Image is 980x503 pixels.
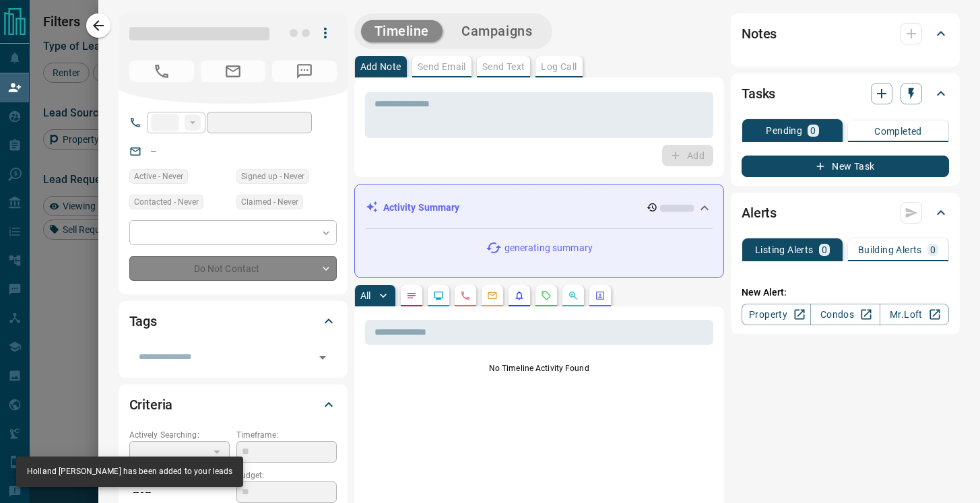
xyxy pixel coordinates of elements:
[134,170,183,183] span: Active - Never
[383,201,460,215] p: Activity Summary
[858,245,922,255] p: Building Alerts
[433,290,444,301] svg: Lead Browsing Activity
[874,127,922,136] p: Completed
[742,197,949,229] div: Alerts
[766,126,802,135] p: Pending
[129,389,337,421] div: Criteria
[742,304,811,325] a: Property
[241,170,304,183] span: Signed up - Never
[755,245,814,255] p: Listing Alerts
[460,290,471,301] svg: Calls
[129,61,194,82] span: No Number
[129,305,337,337] div: Tags
[361,20,443,42] button: Timeline
[129,429,230,441] p: Actively Searching:
[742,77,949,110] div: Tasks
[365,362,714,374] p: No Timeline Activity Found
[742,156,949,177] button: New Task
[27,461,232,483] div: Holland [PERSON_NAME] has been added to your leads
[129,256,337,281] div: Do Not Contact
[272,61,337,82] span: No Number
[742,83,775,104] h2: Tasks
[366,195,713,220] div: Activity Summary
[742,23,777,44] h2: Notes
[406,290,417,301] svg: Notes
[236,469,337,481] p: Budget:
[514,290,525,301] svg: Listing Alerts
[360,62,401,71] p: Add Note
[822,245,827,255] p: 0
[742,18,949,50] div: Notes
[129,310,157,332] h2: Tags
[201,61,265,82] span: No Email
[487,290,498,301] svg: Emails
[236,429,337,441] p: Timeframe:
[360,291,371,300] p: All
[134,195,199,209] span: Contacted - Never
[541,290,552,301] svg: Requests
[448,20,546,42] button: Campaigns
[810,126,816,135] p: 0
[880,304,949,325] a: Mr.Loft
[151,145,156,156] a: --
[504,241,593,255] p: generating summary
[930,245,936,255] p: 0
[742,286,949,300] p: New Alert:
[129,394,173,415] h2: Criteria
[568,290,579,301] svg: Opportunities
[241,195,298,209] span: Claimed - Never
[595,290,606,301] svg: Agent Actions
[313,348,332,367] button: Open
[810,304,880,325] a: Condos
[742,202,777,224] h2: Alerts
